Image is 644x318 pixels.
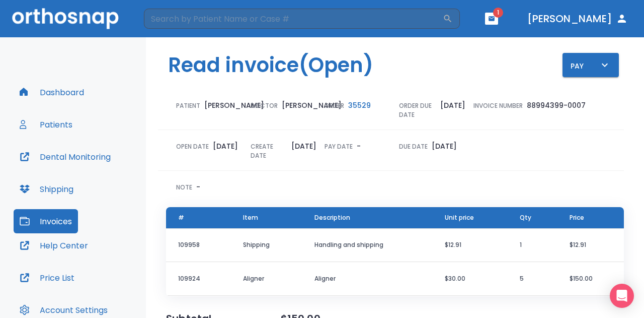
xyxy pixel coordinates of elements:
[493,8,503,18] span: 1
[14,80,90,104] button: Dashboard
[176,101,200,110] p: Patient
[251,142,288,160] p: Create Date
[14,177,79,201] button: Shipping
[325,101,344,110] p: Order
[325,142,353,151] p: Pay Date
[557,228,624,262] td: $12.91
[14,209,78,233] button: Invoices
[213,140,238,152] p: [DATE]
[14,145,117,169] button: Dental Monitoring
[251,101,278,110] p: Doctor
[348,100,371,110] span: 35529
[562,53,619,77] button: Pay
[314,213,350,222] span: Description
[231,262,302,296] td: Aligner
[433,262,508,296] td: $30.00
[508,228,558,262] td: 1
[508,262,558,296] td: 5
[204,99,264,111] p: [PERSON_NAME]
[176,142,209,151] p: Open Date
[432,140,457,152] p: [DATE]
[231,228,302,262] td: Shipping
[14,233,94,258] button: Help Center
[357,140,361,152] p: -
[282,99,342,111] p: [PERSON_NAME]
[178,213,184,222] span: #
[14,266,80,290] button: Price List
[196,181,200,193] p: -
[440,99,465,111] p: [DATE]
[610,284,634,308] div: Open Intercom Messenger
[291,140,316,152] p: [DATE]
[527,99,586,111] p: 88994399-0007
[302,262,433,296] td: Aligner
[168,50,373,80] h1: Read invoice (Open)
[399,101,436,119] p: Order due date
[445,213,474,222] span: Unit price
[166,262,231,296] td: 109924
[557,262,624,296] td: $150.00
[399,142,428,151] p: Due Date
[473,101,523,110] p: Invoice Number
[166,228,231,262] td: 109958
[302,228,433,262] td: Handling and shipping
[571,59,611,72] div: Pay
[14,112,78,137] button: Patients
[570,213,584,222] span: Price
[523,10,632,28] button: [PERSON_NAME]
[12,8,119,29] img: Orthosnap
[243,213,258,222] span: Item
[520,213,531,222] span: Qty
[176,183,192,192] p: Note
[433,228,508,262] td: $12.91
[144,9,443,29] input: Search by Patient Name or Case #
